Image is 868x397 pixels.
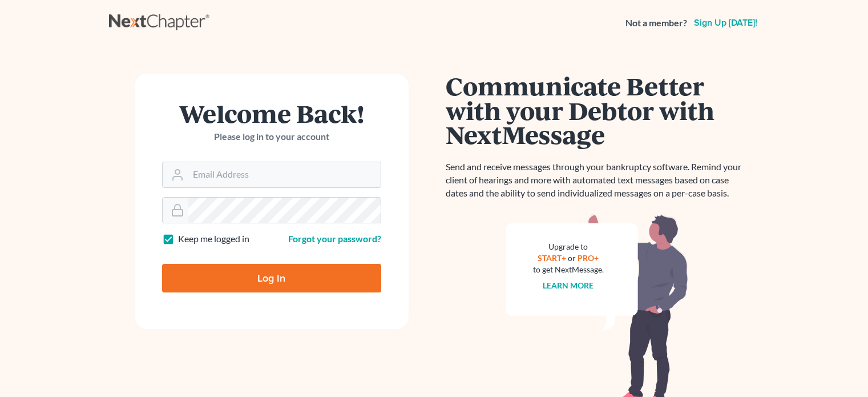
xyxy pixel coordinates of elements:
a: PRO+ [578,253,599,263]
input: Log In [162,264,381,292]
p: Please log in to your account [162,130,381,143]
div: Upgrade to [533,241,604,252]
p: Send and receive messages through your bankruptcy software. Remind your client of hearings and mo... [446,161,748,200]
strong: Not a member? [625,17,687,30]
a: Forgot your password? [288,233,381,244]
a: Sign up [DATE]! [692,18,760,27]
span: or [568,253,576,263]
a: Learn more [543,280,594,290]
h1: Communicate Better with your Debtor with NextMessage [446,74,748,147]
h1: Welcome Back! [162,101,381,126]
input: Email Address [188,162,381,187]
a: START+ [538,253,566,263]
label: Keep me logged in [178,232,249,246]
div: to get NextMessage. [533,264,604,275]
